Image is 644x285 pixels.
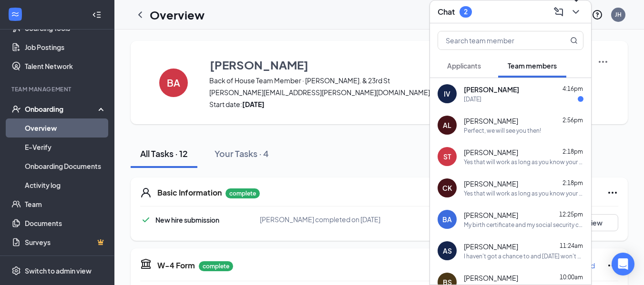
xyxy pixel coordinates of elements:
[464,273,518,283] span: [PERSON_NAME]
[25,38,106,57] a: Job Postings
[11,85,104,93] div: Team Management
[571,214,618,231] button: View
[562,117,583,124] span: 2:56pm
[25,176,106,195] a: Activity log
[140,147,188,159] div: All Tasks · 12
[464,8,468,16] div: 2
[597,56,609,68] img: More Actions
[199,261,233,271] p: complete
[464,158,583,166] div: Yes that will work as long as you know your student ID!
[562,148,583,155] span: 2:18pm
[442,183,452,193] div: CK
[140,258,152,269] svg: TaxGovernmentIcon
[607,187,618,198] svg: Ellipses
[25,157,106,176] a: Onboarding Documents
[560,274,583,281] span: 10:00am
[215,147,269,159] div: Your Tasks · 4
[464,127,541,135] div: Perfect, we will see you then!
[443,246,452,256] div: AS
[134,9,146,20] svg: ChevronLeft
[568,4,583,20] button: ChevronDown
[25,104,98,114] div: Onboarding
[92,10,102,20] svg: Collapse
[508,61,557,70] span: Team members
[464,242,518,251] span: [PERSON_NAME]
[562,179,583,187] span: 2:18pm
[570,37,578,44] svg: MagnifyingGlass
[157,260,195,271] h5: W-4 Form
[155,216,219,224] span: New hire submission
[443,152,451,161] div: ST
[615,10,622,19] div: JH
[560,242,583,249] span: 11:24am
[612,253,634,275] div: Open Intercom Messenger
[447,61,481,70] span: Applicants
[209,99,503,109] span: Start date:
[464,95,481,103] div: [DATE]
[25,138,106,157] a: E-Verify
[464,221,583,229] div: My birth certificate and my social security card? If so yes I will bring them in no problem at al...
[11,104,21,114] svg: UserCheck
[553,6,564,18] svg: ComposeMessage
[140,214,152,226] svg: Checkmark
[464,210,518,220] span: [PERSON_NAME]
[551,4,566,20] button: ComposeMessage
[210,57,308,73] h3: [PERSON_NAME]
[25,214,106,233] a: Documents
[464,85,519,94] span: [PERSON_NAME]
[464,252,583,260] div: I haven't got a chance to and [DATE] won't work I am not sure about [DATE] but I can try
[10,10,20,19] svg: WorkstreamLogo
[25,57,106,76] a: Talent Network
[25,118,106,138] a: Overview
[150,56,197,109] button: BA
[167,79,180,86] h4: BA
[25,195,106,214] a: Team
[150,7,204,23] h1: Overview
[209,76,503,85] span: Back of House Team Member · [PERSON_NAME]. & 23rd St
[225,188,260,198] p: complete
[209,88,503,97] span: [PERSON_NAME][EMAIL_ADDRESS][PERSON_NAME][DOMAIN_NAME] · [PHONE_NUMBER]
[464,189,583,197] div: Yes that will work as long as you know your student ID!
[607,260,618,271] svg: Ellipses
[442,215,452,224] div: BA
[562,85,583,92] span: 4:16pm
[443,120,451,130] div: AL
[140,187,152,198] svg: User
[444,89,450,98] div: IV
[570,6,582,18] svg: ChevronDown
[25,233,106,252] a: SurveysCrown
[438,7,455,17] h3: Chat
[25,266,92,275] div: Switch to admin view
[209,56,503,73] button: [PERSON_NAME]
[260,215,380,224] span: [PERSON_NAME] completed on [DATE]
[464,116,518,126] span: [PERSON_NAME]
[438,31,551,49] input: Search team member
[559,211,583,218] span: 12:25pm
[242,100,265,108] strong: [DATE]
[464,147,518,157] span: [PERSON_NAME]
[592,9,603,20] svg: QuestionInfo
[11,266,21,275] svg: Settings
[157,187,222,198] h5: Basic Information
[464,179,518,188] span: [PERSON_NAME]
